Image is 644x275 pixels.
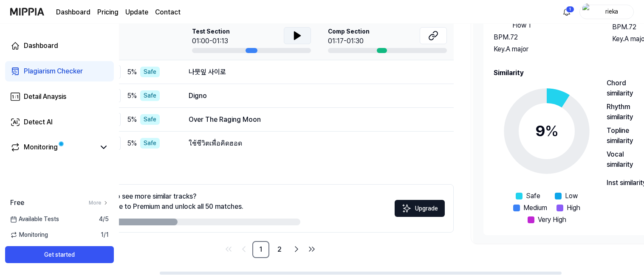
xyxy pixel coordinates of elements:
[538,215,566,225] span: Very High
[101,230,109,239] span: 1 / 1
[127,67,137,77] span: 5 %
[140,114,160,125] div: Safe
[545,122,559,140] span: %
[140,138,160,149] div: Safe
[566,6,574,13] div: 1
[140,90,160,101] div: Safe
[155,7,181,17] a: Contact
[24,142,58,152] div: Monitoring
[535,120,559,143] div: 9
[290,242,303,256] a: Go to next page
[5,87,114,107] a: Detail Anaysis
[5,112,114,132] a: Detect AI
[494,32,595,42] div: BPM. 72
[305,242,319,256] a: Go to last page
[127,138,137,149] span: 5 %
[189,67,440,77] div: 나뭇잎 사이로
[10,198,24,208] span: Free
[579,5,634,19] button: profilerieka
[24,92,66,102] div: Detail Anaysis
[560,5,573,19] button: 알림1
[401,203,412,213] img: Sparkles
[10,215,59,224] span: Available Tests
[565,191,578,201] span: Low
[562,7,572,17] img: 알림
[10,230,48,239] span: Monitoring
[271,241,288,258] a: 2
[24,66,83,76] div: Plagiarism Checker
[222,242,235,256] a: Go to first page
[395,207,445,215] a: SparklesUpgrade
[140,67,160,77] div: Safe
[10,142,95,152] a: Monitoring
[595,7,628,16] div: rieka
[494,44,595,54] div: Key. A major
[5,246,114,263] button: Get started
[56,7,90,17] a: Dashboard
[328,36,370,46] div: 01:17-01:30
[189,115,440,125] div: Over The Raging Moon
[237,242,251,256] a: Go to previous page
[192,27,230,36] span: Test Section
[582,3,593,20] img: profile
[189,138,440,149] div: ใช้ชีวิตเพื่อคิดฮอด
[328,27,370,36] span: Comp Section
[567,203,580,213] span: High
[127,115,137,125] span: 5 %
[523,203,547,213] span: Medium
[96,191,243,212] div: Want to see more similar tracks? Upgrade to Premium and unlock all 50 matches.
[5,36,114,56] a: Dashboard
[89,199,109,207] a: More
[127,12,172,53] div: Top Matching
[252,241,269,258] a: 1
[125,7,148,17] a: Update
[192,36,230,46] div: 01:00-01:13
[5,61,114,81] a: Plagiarism Checker
[99,215,109,224] span: 4 / 5
[526,191,540,201] span: Safe
[24,41,58,51] div: Dashboard
[87,241,454,258] nav: pagination
[127,91,137,101] span: 5 %
[97,7,119,17] a: Pricing
[395,200,445,217] button: Upgrade
[189,91,440,101] div: Digno
[24,117,53,127] div: Detect AI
